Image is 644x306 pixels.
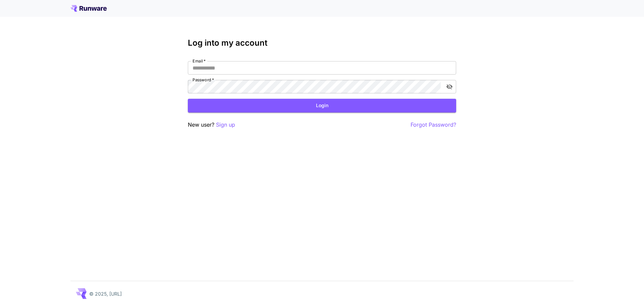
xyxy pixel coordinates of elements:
[193,77,214,83] label: Password
[443,81,455,93] button: toggle password visibility
[188,38,456,48] h3: Log into my account
[411,121,456,129] button: Forgot Password?
[188,121,235,129] p: New user?
[89,290,122,297] p: © 2025, [URL]
[216,121,235,129] button: Sign up
[193,58,206,64] label: Email
[188,99,456,113] button: Login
